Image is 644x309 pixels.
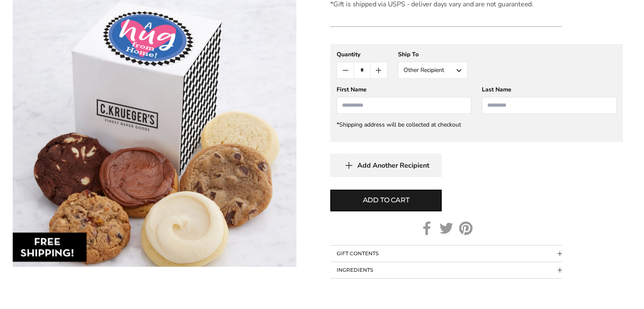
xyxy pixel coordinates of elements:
[482,97,616,114] input: Last Name
[330,246,562,262] button: Collapsible block button
[337,62,354,78] button: Count minus
[330,190,442,211] button: Add to cart
[482,86,616,94] div: Last Name
[357,161,429,170] span: Add Another Recipient
[439,221,453,235] a: Twitter
[330,44,623,142] gfm-form: New recipient
[330,154,442,177] button: Add Another Recipient
[398,50,467,58] div: Ship To
[398,62,467,79] button: Other Recipient
[337,50,387,58] div: Quantity
[420,221,434,235] a: Facebook
[370,62,387,78] button: Count plus
[363,195,409,205] span: Add to cart
[459,221,473,235] a: Pinterest
[337,86,471,94] div: First Name
[354,62,370,78] input: Quantity
[330,262,562,278] button: Collapsible block button
[337,121,616,129] div: *Shipping address will be collected at checkout
[337,97,471,114] input: First Name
